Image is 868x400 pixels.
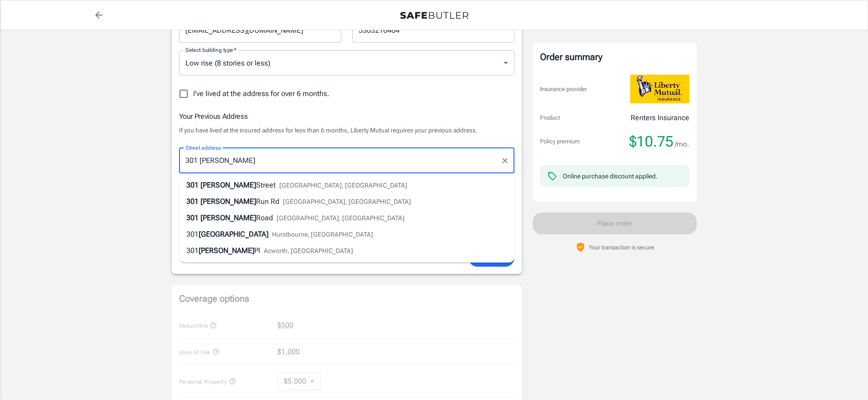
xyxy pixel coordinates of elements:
input: Enter email [179,17,341,43]
p: Insurance provider [540,85,587,94]
p: If you have lived at the insured address for less than 6 months, Liberty Mutual requires your pre... [179,126,514,135]
img: Back to quotes [400,12,468,19]
p: Renters Insurance [631,112,689,123]
span: Road [256,213,273,222]
span: 301 [186,181,199,189]
span: Pl [254,246,260,255]
span: [GEOGRAPHIC_DATA], [GEOGRAPHIC_DATA] [279,182,407,189]
p: Your transaction is secure [589,243,654,252]
label: Select building type [185,46,236,54]
span: 301 [186,246,199,255]
div: Low rise (8 stories or less) [179,50,514,76]
span: [PERSON_NAME] [199,246,254,255]
div: Order summary [540,50,689,64]
button: Clear [498,154,511,167]
span: I've lived at the address for over 6 months. [193,88,329,99]
span: Run Rd [256,197,279,206]
span: Hurstbourne, [GEOGRAPHIC_DATA] [272,231,373,238]
label: Street address [185,144,221,152]
img: Liberty Mutual [630,75,689,103]
a: back to quotes [90,6,108,24]
span: /mo. [675,138,689,151]
span: Acworth, [GEOGRAPHIC_DATA] [264,247,353,254]
span: [PERSON_NAME] [200,181,256,189]
p: Product [540,113,560,122]
span: [GEOGRAPHIC_DATA] [199,230,268,238]
span: 301 [PERSON_NAME] [186,213,256,222]
p: Policy premium [540,137,580,146]
span: [GEOGRAPHIC_DATA], [GEOGRAPHIC_DATA] [283,198,411,205]
span: 301 [186,230,199,238]
input: Enter number [352,17,514,43]
span: [GEOGRAPHIC_DATA], [GEOGRAPHIC_DATA] [277,214,405,222]
span: 301 [PERSON_NAME] [186,197,256,206]
span: Street [256,181,276,189]
h6: Your Previous Address [179,111,514,122]
div: Online purchase discount applied. [563,172,657,181]
span: $10.75 [629,132,673,151]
